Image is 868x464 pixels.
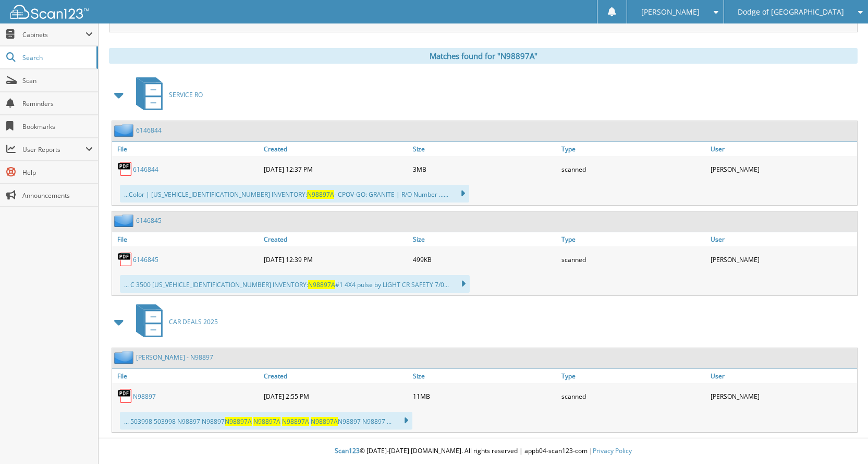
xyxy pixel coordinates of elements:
[130,74,203,115] a: SERVICE RO
[559,369,708,383] a: Type
[130,301,218,342] a: CAR DEALS 2025
[261,232,410,246] a: Created
[22,76,93,85] span: Scan
[708,232,857,246] a: User
[641,9,700,15] span: [PERSON_NAME]
[311,417,338,426] span: N98897A
[114,351,136,364] img: folder2.png
[10,5,89,19] img: scan123-logo-white.svg
[112,232,261,246] a: File
[22,99,93,108] span: Reminders
[559,249,708,270] div: scanned
[117,388,133,404] img: PDF.png
[133,255,158,264] a: 6146845
[117,252,133,267] img: PDF.png
[136,216,162,225] a: 6146845
[559,386,708,407] div: scanned
[708,249,857,270] div: [PERSON_NAME]
[261,159,410,180] div: [DATE] 12:37 PM
[282,417,309,426] span: N98897A
[133,392,156,401] a: N98897
[136,126,162,135] a: 6146844
[253,417,280,426] span: N98897A
[593,446,632,455] a: Privacy Policy
[308,280,335,289] span: N98897A
[22,168,93,177] span: Help
[410,159,559,180] div: 3MB
[117,161,133,177] img: PDF.png
[307,190,334,199] span: N98897A
[261,386,410,407] div: [DATE] 2:55 PM
[410,386,559,407] div: 11MB
[112,142,261,156] a: File
[708,159,857,180] div: [PERSON_NAME]
[114,214,136,227] img: folder2.png
[335,446,360,455] span: Scan123
[410,142,559,156] a: Size
[22,30,85,39] span: Cabinets
[169,90,203,99] span: SERVICE RO
[136,353,213,362] a: [PERSON_NAME] - N98897
[708,386,857,407] div: [PERSON_NAME]
[22,53,91,62] span: Search
[109,48,858,64] div: Matches found for "N98897A"
[738,9,844,15] span: Dodge of [GEOGRAPHIC_DATA]
[22,122,93,131] span: Bookmarks
[708,369,857,383] a: User
[261,369,410,383] a: Created
[410,369,559,383] a: Size
[410,232,559,246] a: Size
[99,438,868,464] div: © [DATE]-[DATE] [DOMAIN_NAME]. All rights reserved | appb04-scan123-com |
[410,249,559,270] div: 499KB
[22,191,93,200] span: Announcements
[120,275,470,293] div: ... C 3500 [US_VEHICLE_IDENTIFICATION_NUMBER] INVENTORY: #1 4X4 pulse by LIGHT CR SAFETY 7/0...
[112,369,261,383] a: File
[120,412,412,430] div: ... 503998 503998 N98897 N98897 N98897 N98897 ...
[559,142,708,156] a: Type
[169,317,218,326] span: CAR DEALS 2025
[120,185,469,203] div: ...Color | [US_VEHICLE_IDENTIFICATION_NUMBER] INVENTORY: - CPOV-GO: GRANITE | R/O Number ......
[225,417,252,426] span: N98897A
[22,145,85,154] span: User Reports
[708,142,857,156] a: User
[133,165,158,174] a: 6146844
[114,124,136,137] img: folder2.png
[261,249,410,270] div: [DATE] 12:39 PM
[261,142,410,156] a: Created
[559,159,708,180] div: scanned
[559,232,708,246] a: Type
